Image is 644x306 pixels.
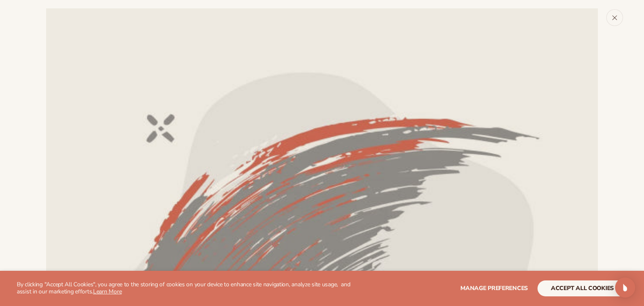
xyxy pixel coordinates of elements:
[460,284,528,292] span: Manage preferences
[606,9,623,26] button: Close
[17,281,353,296] p: By clicking "Accept All Cookies", you agree to the storing of cookies on your device to enhance s...
[615,277,635,298] div: Open Intercom Messenger
[538,280,627,296] button: accept all cookies
[460,280,528,296] button: Manage preferences
[93,288,122,296] a: Learn More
